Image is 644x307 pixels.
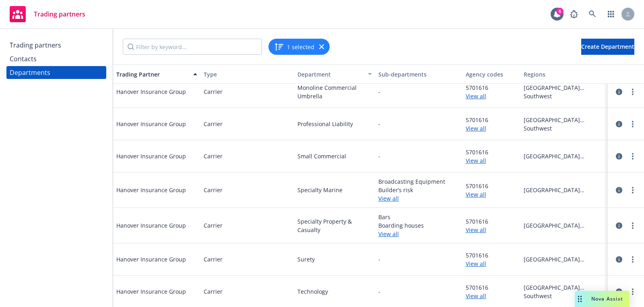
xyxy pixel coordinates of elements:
[116,87,186,96] span: Hanover Insurance Group
[466,92,518,100] a: View all
[116,186,186,194] span: Hanover Insurance Group
[297,287,372,296] span: Technology
[591,295,623,302] span: Nova Assist
[6,66,106,79] a: Departments
[204,152,223,160] span: Carrier
[524,124,605,133] span: Southwest
[466,156,518,165] a: View all
[466,190,518,199] a: View all
[113,64,200,84] button: Trading Partner
[297,186,372,194] span: Specialty Marine
[581,43,634,50] span: Create Department
[524,152,605,160] span: [GEOGRAPHIC_DATA][US_STATE]
[204,87,223,96] span: Carrier
[34,11,85,17] span: Trading partners
[603,6,619,22] a: Switch app
[274,42,314,52] button: 1 selected
[378,120,380,128] span: -
[628,185,638,195] a: more
[614,255,624,264] a: circleInformation
[466,251,518,259] span: 5701616
[628,119,638,129] a: more
[6,52,106,65] a: Contacts
[10,39,61,52] div: Trading partners
[116,152,186,160] span: Hanover Insurance Group
[614,185,624,195] a: circleInformation
[466,182,518,190] span: 5701616
[524,292,605,300] span: Southwest
[556,8,563,15] div: 6
[524,83,605,92] span: [GEOGRAPHIC_DATA][US_STATE]
[466,226,518,234] a: View all
[291,70,363,79] div: Department
[466,283,518,292] span: 5701616
[466,148,518,156] span: 5701616
[297,217,372,234] span: Specialty Property & Casualty
[116,287,186,296] span: Hanover Insurance Group
[466,70,518,79] div: Agency codes
[116,120,186,128] span: Hanover Insurance Group
[378,221,459,230] span: Boarding houses
[462,64,521,84] button: Agency codes
[466,124,518,133] a: View all
[297,83,372,100] span: Monoline Commercial Umbrella
[375,64,462,84] button: Sub-departments
[628,151,638,161] a: more
[524,70,605,79] div: Regions
[520,64,608,84] button: Regions
[584,6,601,22] a: Search
[378,194,459,203] a: View all
[378,230,459,238] a: View all
[575,291,630,307] button: Nova Assist
[378,87,380,96] span: -
[204,70,285,79] div: Type
[614,151,624,161] a: circleInformation
[10,66,50,79] div: Departments
[200,64,288,84] button: Type
[524,283,605,292] span: [GEOGRAPHIC_DATA][US_STATE]
[466,259,518,268] a: View all
[524,255,605,263] span: [GEOGRAPHIC_DATA][US_STATE]
[6,39,106,52] a: Trading partners
[297,120,372,128] span: Professional Liability
[378,70,459,79] div: Sub-departments
[614,87,624,97] a: circleInformation
[116,221,186,230] span: Hanover Insurance Group
[378,255,380,263] span: -
[116,70,188,79] div: Trading Partner
[466,116,518,124] span: 5701616
[378,177,459,186] span: Broadcasting Equipment
[378,152,380,160] span: -
[204,255,223,263] span: Carrier
[204,287,223,296] span: Carrier
[204,186,223,194] span: Carrier
[466,292,518,300] a: View all
[628,87,638,97] a: more
[524,116,605,124] span: [GEOGRAPHIC_DATA][US_STATE]
[566,6,582,22] a: Report a Bug
[297,255,372,263] span: Surety
[466,83,518,92] span: 5701616
[466,217,518,226] span: 5701616
[575,291,585,307] div: Drag to move
[378,287,380,296] span: -
[581,39,634,55] button: Create Department
[614,287,624,297] a: circleInformation
[116,255,186,263] span: Hanover Insurance Group
[204,120,223,128] span: Carrier
[524,92,605,100] span: Southwest
[378,186,459,194] span: Builder’s risk
[524,221,605,230] span: [GEOGRAPHIC_DATA][US_STATE]
[204,221,223,230] span: Carrier
[6,3,89,25] a: Trading partners
[614,119,624,129] a: circleInformation
[524,186,605,194] span: [GEOGRAPHIC_DATA][US_STATE]
[288,64,375,84] button: Department
[614,221,624,230] a: circleInformation
[628,221,638,230] a: more
[123,39,262,55] input: Filter by keyword...
[628,255,638,264] a: more
[378,213,459,221] span: Bars
[628,287,638,297] a: more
